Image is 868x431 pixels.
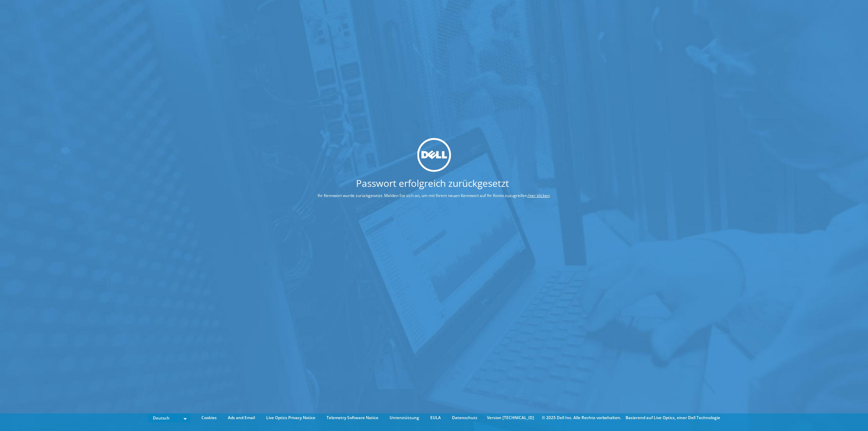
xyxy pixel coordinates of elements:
li: Basierend auf Live Optics, einer Dell Technologie [626,414,720,422]
a: Live Optics Privacy Notice [261,414,320,422]
p: Ihr Kennwort wurde zurückgesetzt. Melden Sie sich an, um mit Ihrem neuen Kennwort auf Ihr Konto z... [292,192,576,199]
a: Ads and Email [223,414,260,422]
h1: Passwort erfolgreich zurückgesetzt [292,178,573,188]
a: Telemetry Software Notice [321,414,383,422]
a: Cookies [196,414,222,422]
li: Version [TECHNICAL_ID] [484,414,537,422]
a: hier klicken [528,193,550,198]
a: EULA [425,414,446,422]
img: dell_svg_logo.svg [417,138,451,172]
a: Datenschutz [447,414,482,422]
li: © 2025 Dell Inc. Alle Rechte vorbehalten. [538,414,625,422]
a: Unterstützung [384,414,424,422]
